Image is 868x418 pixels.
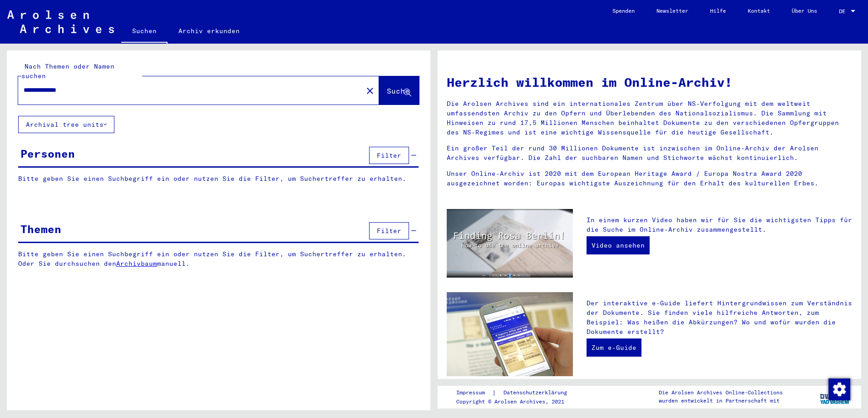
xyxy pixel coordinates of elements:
img: eguide.jpg [447,292,573,376]
div: Personen [20,145,75,162]
span: Filter [377,151,401,159]
a: Archiv erkunden [168,20,251,42]
a: Impressum [456,388,492,398]
img: video.jpg [447,209,573,278]
mat-icon: close [365,85,375,96]
a: Zum e-Guide [587,338,641,357]
p: Der interaktive e-Guide liefert Hintergrundwissen zum Verständnis der Dokumente. Sie finden viele... [587,299,852,337]
a: Video ansehen [587,236,650,254]
button: Suche [379,76,419,104]
img: yv_logo.png [818,385,852,408]
button: Archival tree units [18,116,114,133]
p: Die Arolsen Archives Online-Collections [659,388,783,397]
span: Filter [377,227,401,235]
p: Unser Online-Archiv ist 2020 mit dem European Heritage Award / Europa Nostra Award 2020 ausgezeic... [447,169,852,188]
p: Die Arolsen Archives sind ein internationales Zentrum über NS-Verfolgung mit dem weltweit umfasse... [447,99,852,137]
p: In einem kurzen Video haben wir für Sie die wichtigsten Tipps für die Suche im Online-Archiv zusa... [587,215,852,234]
h1: Herzlich willkommen im Online-Archiv! [447,73,852,92]
button: Filter [369,222,409,239]
p: wurden entwickelt in Partnerschaft mit [659,397,783,405]
button: Filter [369,147,409,164]
button: Clear [361,81,379,100]
a: Datenschutzerklärung [496,388,578,398]
img: Zustimmung ändern [829,378,850,400]
p: Bitte geben Sie einen Suchbegriff ein oder nutzen Sie die Filter, um Suchertreffer zu erhalten. O... [18,249,419,269]
span: DE [839,8,849,15]
p: Copyright © Arolsen Archives, 2021 [456,398,578,406]
div: Themen [20,221,61,237]
p: Bitte geben Sie einen Suchbegriff ein oder nutzen Sie die Filter, um Suchertreffer zu erhalten. [18,174,419,184]
p: Ein großer Teil der rund 30 Millionen Dokumente ist inzwischen im Online-Archiv der Arolsen Archi... [447,144,852,163]
mat-label: Nach Themen oder Namen suchen [21,62,114,80]
div: | [456,388,578,398]
div: Zustimmung ändern [828,378,850,400]
img: Arolsen_neg.svg [7,10,114,33]
a: Archivbaum [116,259,157,268]
a: Suchen [121,20,168,44]
span: Suche [387,86,409,95]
